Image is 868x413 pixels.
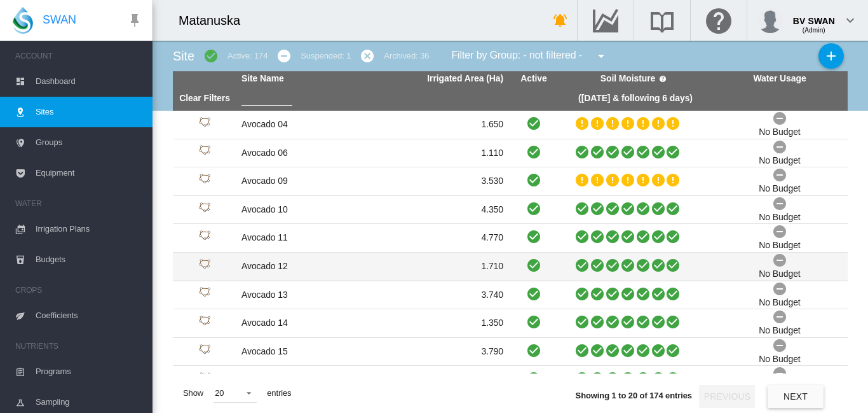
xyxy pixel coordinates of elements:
[36,97,142,127] span: Sites
[236,338,372,366] td: Avocado 15
[759,268,800,281] div: No Budget
[759,325,800,337] div: No Budget
[548,8,573,33] button: icon-bell-ring
[178,344,231,360] div: Site Id: 17436
[818,43,844,69] button: Add New Site, define start date
[559,71,712,87] th: Soil Moisture
[197,372,212,388] img: 1.svg
[768,385,824,408] button: Next
[173,309,848,338] tr: Site Id: 17433 Avocado 14 1.350 No Budget
[197,202,212,218] img: 1.svg
[13,7,33,34] img: SWAN-Landscape-Logo-Colour-drop.png
[36,158,142,188] span: Equipment
[173,139,848,168] tr: Site Id: 17418 Avocado 06 1.110 No Budget
[15,193,142,214] span: WATER
[36,300,142,331] span: Coefficients
[36,127,142,158] span: Groups
[757,8,783,33] img: profile.jpg
[647,13,677,28] md-icon: Search the knowledge base
[178,117,231,132] div: Site Id: 10190
[15,46,142,66] span: ACCOUNT
[559,87,712,111] th: ([DATE] & following 6 days)
[301,50,351,62] div: Suspended: 1
[793,10,835,22] div: BV SWAN
[372,167,508,195] td: 3.530
[508,71,559,87] th: Active
[173,253,848,281] tr: Site Id: 17427 Avocado 12 1.710 No Budget
[179,93,230,103] a: Clear Filters
[173,167,848,196] tr: Site Id: 10188 Avocado 09 3.530 No Budget
[372,111,508,139] td: 1.650
[197,316,212,331] img: 1.svg
[590,13,621,28] md-icon: Go to the Data Hub
[703,13,734,28] md-icon: Click here for help
[236,139,372,167] td: Avocado 06
[576,391,692,400] span: Showing 1 to 20 of 174 entries
[236,111,372,139] td: Avocado 04
[655,71,670,87] md-icon: icon-help-circle
[372,366,508,394] td: 2.900
[197,259,212,274] img: 1.svg
[262,382,296,404] span: entries
[236,71,372,87] th: Site Name
[36,214,142,244] span: Irrigation Plans
[173,224,848,253] tr: Site Id: 17424 Avocado 11 4.770 No Budget
[43,12,76,28] span: SWAN
[215,388,224,398] div: 20
[759,239,800,252] div: No Budget
[173,366,848,395] tr: Site Id: 17439 Avocado 16 2.900 No Budget
[236,309,372,337] td: Avocado 14
[372,71,508,87] th: Irrigated Area (Ha)
[759,126,800,139] div: No Budget
[372,253,508,281] td: 1.710
[372,338,508,366] td: 3.790
[197,344,212,360] img: 1.svg
[553,13,568,28] md-icon: icon-bell-ring
[197,145,212,160] img: 1.svg
[197,230,212,246] img: 1.svg
[803,27,825,34] span: (Admin)
[178,287,231,302] div: Site Id: 17430
[178,382,208,404] span: Show
[236,253,372,281] td: Avocado 12
[178,202,231,218] div: Site Id: 17421
[127,13,142,28] md-icon: icon-pin
[36,244,142,275] span: Budgets
[173,338,848,367] tr: Site Id: 17436 Avocado 15 3.790 No Budget
[759,183,800,195] div: No Budget
[15,336,142,356] span: NUTRIENTS
[197,174,212,189] img: 1.svg
[173,196,848,225] tr: Site Id: 17421 Avocado 10 4.350 No Budget
[824,48,839,64] md-icon: icon-plus
[236,224,372,252] td: Avocado 11
[759,353,800,366] div: No Budget
[759,297,800,309] div: No Budget
[372,309,508,337] td: 1.350
[372,196,508,224] td: 4.350
[179,11,252,29] div: Matanuska
[372,139,508,167] td: 1.110
[227,50,268,62] div: Active: 174
[236,167,372,195] td: Avocado 09
[712,71,848,87] th: Water Usage
[276,48,292,64] md-icon: icon-minus-circle
[197,287,212,302] img: 1.svg
[236,366,372,394] td: Avocado 16
[442,43,618,69] div: Filter by Group: - not filtered -
[236,281,372,309] td: Avocado 13
[360,48,375,64] md-icon: icon-cancel
[178,145,231,160] div: Site Id: 17418
[178,316,231,331] div: Site Id: 17433
[384,50,429,62] div: Archived: 36
[36,66,142,97] span: Dashboard
[178,230,231,246] div: Site Id: 17424
[759,155,800,167] div: No Budget
[173,111,848,139] tr: Site Id: 10190 Avocado 04 1.650 No Budget
[36,356,142,387] span: Programs
[173,49,194,63] span: Site
[699,385,755,408] button: Previous
[197,117,212,132] img: 1.svg
[178,174,231,189] div: Site Id: 10188
[843,13,858,28] md-icon: icon-chevron-down
[593,48,609,64] md-icon: icon-menu-down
